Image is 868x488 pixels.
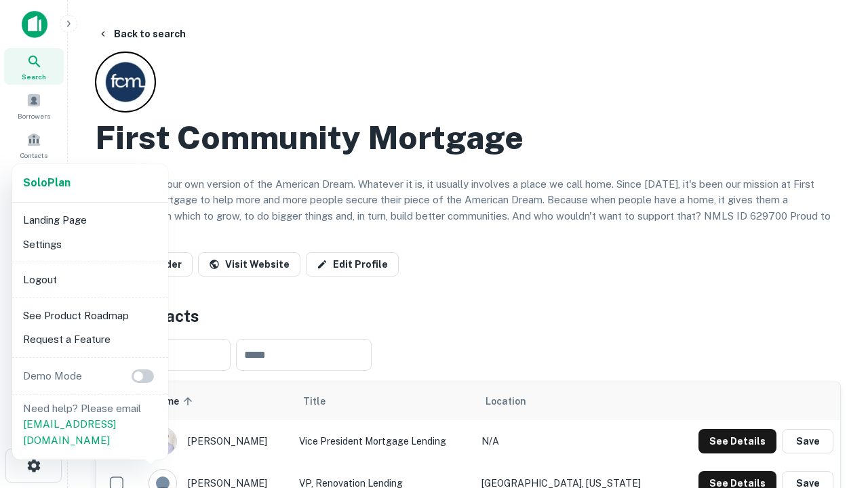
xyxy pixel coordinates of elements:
li: Logout [18,268,163,292]
li: Landing Page [18,208,163,232]
p: Need help? Please email [23,401,157,449]
li: See Product Roadmap [18,304,163,328]
li: Request a Feature [18,327,163,352]
a: [EMAIL_ADDRESS][DOMAIN_NAME] [23,418,116,446]
li: Settings [18,232,163,257]
strong: Solo Plan [23,176,71,189]
a: SoloPlan [23,175,71,191]
iframe: Chat Widget [800,336,868,401]
p: Demo Mode [18,368,87,384]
